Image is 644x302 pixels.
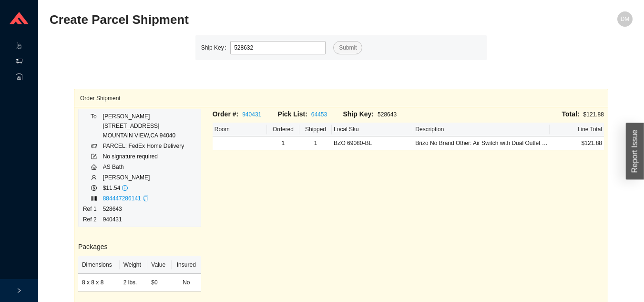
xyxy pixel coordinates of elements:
[311,111,327,118] a: 64453
[103,112,184,140] div: [PERSON_NAME] [STREET_ADDRESS] MOUNTAIN VIEW , CA 94040
[82,111,102,141] td: To
[550,136,604,150] td: $121.88
[333,41,362,54] button: Submit
[299,123,332,136] th: Shipped
[80,89,602,107] div: Order Shipment
[102,204,185,214] td: 528643
[50,11,487,28] h2: Create Parcel Shipment
[16,288,22,293] span: right
[102,183,185,193] td: $11.54
[143,194,149,203] div: Copy
[78,241,201,252] h3: Packages
[415,138,547,148] div: Brizo No Brand Other: Air Switch with Dual Outlet - Matte Black
[278,110,307,118] span: Pick List:
[91,154,97,159] span: form
[621,11,630,27] span: DM
[213,123,267,136] th: Room
[82,204,102,214] td: Ref 1
[120,256,148,274] th: Weight
[82,214,102,225] td: Ref 2
[103,195,141,202] a: 884447286141
[408,109,604,120] div: $121.88
[267,136,299,150] td: 1
[102,162,185,172] td: AS Bath
[172,256,201,274] th: Insured
[78,256,120,274] th: Dimensions
[343,109,408,120] div: 528643
[122,185,128,191] span: info-circle
[143,196,149,201] span: copy
[147,274,172,292] td: $0
[550,123,604,136] th: Line Total
[413,123,549,136] th: Description
[213,110,238,118] span: Order #:
[172,274,201,292] td: No
[147,256,172,274] th: Value
[332,123,413,136] th: Local Sku
[91,185,97,191] span: dollar
[91,175,97,180] span: user
[332,136,413,150] td: BZO 69080-BL
[78,274,120,292] td: 8 x 8 x 8
[299,136,332,150] td: 1
[102,214,185,225] td: 940431
[242,111,261,118] a: 940431
[267,123,299,136] th: Ordered
[201,41,230,54] label: Ship Key
[102,151,185,162] td: No signature required
[91,196,97,201] span: barcode
[102,141,185,151] td: PARCEL: FedEx Home Delivery
[91,164,97,170] span: home
[343,110,374,118] span: Ship Key:
[102,172,185,183] td: [PERSON_NAME]
[562,110,580,118] span: Total:
[120,274,148,292] td: 2 lbs.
